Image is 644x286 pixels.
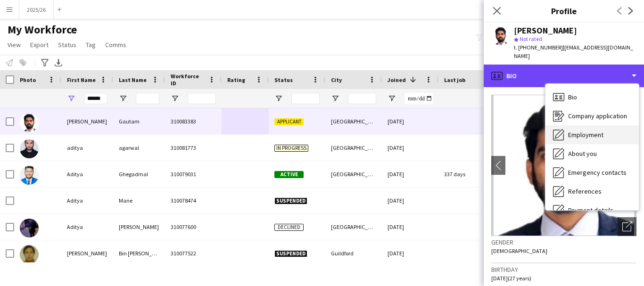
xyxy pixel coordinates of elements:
div: [DATE] [382,135,438,161]
span: View [8,41,21,49]
div: 310077522 [165,240,222,266]
img: Crew avatar or photo [491,95,636,236]
div: [DATE] [382,214,438,240]
span: [DEMOGRAPHIC_DATA] [491,247,547,254]
span: City [331,76,342,83]
span: In progress [274,145,308,152]
input: Workforce ID Filter Input [188,93,216,104]
a: Export [26,39,52,51]
span: Bio [568,93,577,101]
div: [PERSON_NAME] [113,214,165,240]
span: Last job [444,76,465,83]
div: [PERSON_NAME] [61,108,113,134]
div: 310079031 [165,161,222,187]
div: [GEOGRAPHIC_DATA] [325,161,382,187]
span: Suspended [274,250,307,257]
h3: Profile [484,5,644,17]
div: 310078474 [165,188,222,213]
div: [GEOGRAPHIC_DATA] [325,108,382,134]
img: Aditya Sharma [20,219,39,237]
span: Company application [568,112,627,120]
div: Guildford [325,240,382,266]
span: My Workforce [8,23,77,37]
div: [GEOGRAPHIC_DATA] [325,135,382,161]
div: Aditya [61,161,113,187]
div: 310083383 [165,108,222,134]
button: 2025/26 [19,0,54,19]
div: About you [545,144,639,163]
a: Tag [82,39,99,51]
span: Status [58,41,76,49]
div: [GEOGRAPHIC_DATA] [325,214,382,240]
div: Mane [113,188,165,213]
div: Employment [545,125,639,144]
div: Open photos pop-in [618,217,636,236]
img: aditya agarwal [20,139,39,158]
div: Aditya [61,188,113,213]
div: [DATE] [382,161,438,187]
span: Applicant [274,118,304,125]
a: Status [54,39,80,51]
div: Company application [545,106,639,125]
input: Joined Filter Input [405,93,433,104]
span: Joined [388,76,406,83]
span: Workforce ID [171,73,205,87]
span: Export [30,41,49,49]
div: Aditya [61,214,113,240]
span: About you [568,149,597,158]
span: Declined [274,224,304,231]
span: Payment details [568,206,613,214]
div: Bio [484,65,644,87]
input: Last Name Filter Input [136,93,159,104]
div: Emergency contacts [545,163,639,182]
span: References [568,187,602,196]
input: Status Filter Input [291,93,320,104]
div: References [545,182,639,201]
div: Bin [PERSON_NAME] [113,240,165,266]
span: Emergency contacts [568,168,627,177]
span: t. [PHONE_NUMBER] [514,44,563,51]
span: Not rated [520,35,542,42]
span: First Name [67,76,96,83]
div: [DATE] [382,108,438,134]
img: Muhammad Aditya Kusumo Bin Aidi Kusumo [20,245,39,264]
button: Open Filter Menu [331,94,339,103]
div: Gautam [113,108,165,134]
h3: Gender [491,238,636,246]
img: Aditya Singh Gautam [20,113,39,132]
input: First Name Filter Input [84,93,107,104]
input: City Filter Input [348,93,376,104]
span: Suspended [274,197,307,204]
span: Tag [86,41,96,49]
div: aditya [61,135,113,161]
div: [DATE] [382,240,438,266]
span: [DATE] (27 years) [491,275,531,282]
div: 337 days [438,161,495,187]
div: [DATE] [382,188,438,213]
span: Last Name [119,76,147,83]
img: Aditya Ghegadmal [20,166,39,185]
button: Open Filter Menu [388,94,396,103]
button: Open Filter Menu [274,94,283,103]
div: agarwal [113,135,165,161]
a: Comms [101,39,130,51]
button: Open Filter Menu [119,94,127,103]
app-action-btn: Export XLSX [53,57,64,68]
h3: Birthday [491,265,636,274]
span: Active [274,171,304,178]
span: | [EMAIL_ADDRESS][DOMAIN_NAME] [514,44,633,59]
span: Comms [105,41,126,49]
a: View [4,39,25,51]
div: 310077600 [165,214,222,240]
div: [PERSON_NAME] [61,240,113,266]
span: Photo [20,76,36,83]
div: 310081773 [165,135,222,161]
div: Payment details [545,201,639,220]
button: Open Filter Menu [171,94,179,103]
div: Bio [545,88,639,106]
span: Employment [568,131,603,139]
div: Ghegadmal [113,161,165,187]
span: Rating [227,76,245,83]
button: Open Filter Menu [67,94,75,103]
span: Status [274,76,293,83]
